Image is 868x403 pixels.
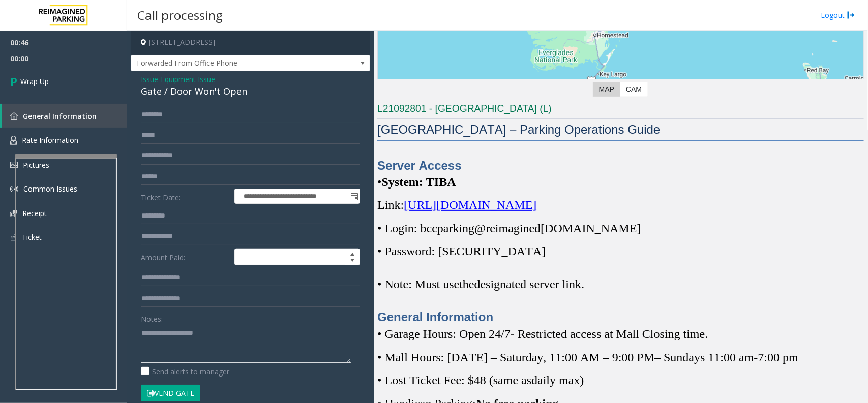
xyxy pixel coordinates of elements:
[377,175,381,189] span: •
[10,162,18,168] img: 'icon'
[377,158,461,172] span: Server Access
[2,104,127,128] a: General Information
[377,310,493,324] span: General Information
[377,222,495,235] span: • Login: bccparking@re
[345,257,360,265] span: Decrease value
[377,245,546,258] span: • Password: [SECURITY_DATA]
[541,222,641,235] span: [DOMAIN_NAME]
[10,233,17,242] img: 'icon'
[138,189,232,204] label: Ticket Date:
[377,327,511,340] span: • Garage Hours: Open 24/7
[377,278,459,291] span: • Note: Must use
[10,112,18,120] img: 'icon'
[382,175,456,189] span: System: TIBA
[377,198,404,211] span: Link:
[348,189,360,203] span: Toggle popup
[404,202,536,210] a: [URL][DOMAIN_NAME]
[131,55,322,71] span: Forwarded From Office Phone
[131,31,370,55] h4: [STREET_ADDRESS]
[495,222,541,235] span: imagined
[654,351,798,364] span: – Sundays 11:00 am-7:00 pm
[10,185,18,193] img: 'icon'
[544,351,655,364] span: , 11:00 AM – 9:00 PM
[377,373,531,387] span: • Lost Ticket Fee: $48 (same as
[404,198,536,211] span: [URL][DOMAIN_NAME]
[141,74,158,85] span: Issue
[507,351,544,364] span: aturday
[474,278,585,291] span: designated server link.
[459,278,474,291] span: the
[141,85,360,98] div: Gate / Door Won't Open
[138,249,232,266] label: Amount Paid:
[23,111,97,121] span: General Information
[531,373,584,387] span: daily max)
[10,210,17,217] img: 'icon'
[377,351,506,364] span: • Mall Hours: [DATE] – S
[345,249,360,257] span: Increase value
[158,74,215,84] span: -
[377,102,864,119] h3: L21092801 - [GEOGRAPHIC_DATA] (L)
[141,385,200,402] button: Vend Gate
[620,82,648,97] label: CAM
[593,82,620,97] label: Map
[821,10,855,20] a: Logout
[511,327,708,340] span: - Restricted access at Mall Closing time.
[847,10,855,20] img: logout
[20,76,49,87] span: Wrap Up
[10,136,17,145] img: 'icon'
[132,3,228,28] h3: Call processing
[141,310,163,325] label: Notes:
[161,74,215,85] span: Equipment Issue
[141,366,229,377] label: Send alerts to manager
[377,123,660,137] span: [GEOGRAPHIC_DATA] – Parking Operations Guide
[22,135,78,145] span: Rate Information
